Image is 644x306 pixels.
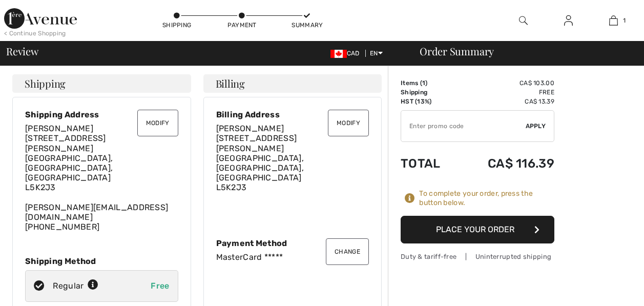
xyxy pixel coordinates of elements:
[401,146,458,181] td: Total
[458,97,554,106] td: CA$ 13.39
[25,124,93,133] span: [PERSON_NAME]
[556,14,581,27] a: Sign In
[401,78,458,88] td: Items ( )
[330,50,347,58] img: Canadian Dollar
[216,133,304,192] span: [STREET_ADDRESS][PERSON_NAME] [GEOGRAPHIC_DATA], [GEOGRAPHIC_DATA], [GEOGRAPHIC_DATA] L5K2J3
[326,238,369,265] button: Change
[25,256,178,266] div: Shipping Method
[4,29,66,38] div: < Continue Shopping
[25,110,178,119] div: Shipping Address
[226,21,257,30] div: Payment
[609,14,618,27] img: My Bag
[161,21,192,30] div: Shipping
[458,88,554,97] td: Free
[216,78,245,89] span: Billing
[526,121,546,131] span: Apply
[458,78,554,88] td: CA$ 103.00
[328,110,369,136] button: Modify
[407,46,638,56] div: Order Summary
[458,146,554,181] td: CA$ 116.39
[216,110,369,119] div: Billing Address
[4,8,77,29] img: 1ère Avenue
[25,124,178,232] div: [PERSON_NAME][EMAIL_ADDRESS][DOMAIN_NAME] [PHONE_NUMBER]
[216,238,369,248] div: Payment Method
[401,97,458,106] td: HST (13%)
[151,281,169,291] span: Free
[591,14,635,27] a: 1
[401,111,526,141] input: Promo code
[401,252,554,261] div: Duty & tariff-free | Uninterrupted shipping
[422,79,425,87] span: 1
[401,216,554,243] button: Place Your Order
[25,133,113,192] span: [STREET_ADDRESS][PERSON_NAME] [GEOGRAPHIC_DATA], [GEOGRAPHIC_DATA], [GEOGRAPHIC_DATA] L5K2J3
[519,14,528,27] img: search the website
[623,16,626,25] span: 1
[330,50,364,57] span: CAD
[216,124,284,133] span: [PERSON_NAME]
[292,21,322,30] div: Summary
[564,14,573,27] img: My Info
[419,189,554,208] div: To complete your order, press the button below.
[25,78,66,89] span: Shipping
[53,280,98,292] div: Regular
[401,88,458,97] td: Shipping
[6,46,38,56] span: Review
[370,50,383,57] span: EN
[137,110,178,136] button: Modify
